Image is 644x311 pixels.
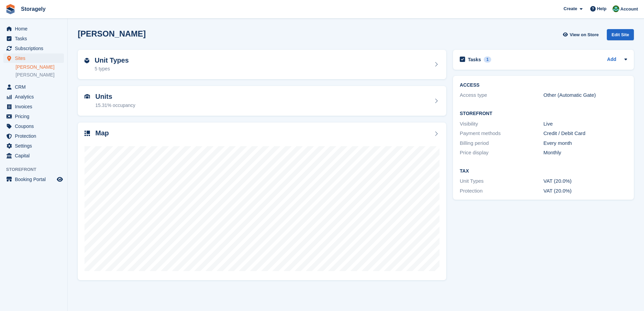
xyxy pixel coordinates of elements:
[607,29,634,40] div: Edit Site
[607,56,616,64] a: Add
[18,3,48,15] a: Storagely
[3,24,64,34] a: menu
[544,139,627,147] div: Every month
[15,102,55,111] span: Invoices
[15,92,55,102] span: Analytics
[15,82,55,92] span: CRM
[15,121,55,131] span: Coupons
[468,57,481,63] h2: Tasks
[56,175,64,183] a: Preview store
[15,53,55,63] span: Sites
[460,120,543,128] div: Visibility
[15,24,55,34] span: Home
[15,131,55,141] span: Protection
[5,4,16,14] img: stora-icon-8386f47178a22dfd0bd8f6a31ec36ba5ce8667c1dd55bd0f319d3a0aa187defe.svg
[3,102,64,111] a: menu
[607,29,634,43] a: Edit Site
[460,149,543,157] div: Price display
[562,29,601,40] a: View on Store
[570,31,599,38] span: View on Store
[78,50,446,80] a: Unit Types 5 types
[85,94,90,99] img: unit-icn-7be61d7bf1b0ce9d3e12c5938cc71ed9869f7b940bace4675aadf7bd6d80202e.svg
[95,93,135,101] h2: Units
[613,5,619,12] img: Notifications
[15,44,55,53] span: Subscriptions
[564,5,577,12] span: Create
[544,91,627,99] div: Other (Automatic Gate)
[95,129,109,137] h2: Map
[484,57,492,63] div: 1
[15,34,55,43] span: Tasks
[460,187,543,195] div: Protection
[544,120,627,128] div: Live
[95,102,135,109] div: 15.31% occupancy
[597,5,606,12] span: Help
[3,44,64,53] a: menu
[460,169,627,174] h2: Tax
[15,112,55,121] span: Pricing
[460,139,543,147] div: Billing period
[460,91,543,99] div: Access type
[3,151,64,160] a: menu
[95,57,129,64] h2: Unit Types
[460,83,627,88] h2: ACCESS
[544,187,627,195] div: VAT (20.0%)
[544,149,627,157] div: Monthly
[3,175,64,184] a: menu
[16,72,64,78] a: [PERSON_NAME]
[15,151,55,160] span: Capital
[3,121,64,131] a: menu
[15,141,55,151] span: Settings
[15,175,55,184] span: Booking Portal
[85,131,90,136] img: map-icn-33ee37083ee616e46c38cad1a60f524a97daa1e2b2c8c0bc3eb3415660979fc1.svg
[3,34,64,43] a: menu
[3,112,64,121] a: menu
[460,111,627,116] h2: Storefront
[3,131,64,141] a: menu
[460,130,543,137] div: Payment methods
[78,86,446,116] a: Units 15.31% occupancy
[6,166,67,173] span: Storefront
[16,64,64,70] a: [PERSON_NAME]
[78,29,146,38] h2: [PERSON_NAME]
[460,177,543,185] div: Unit Types
[544,177,627,185] div: VAT (20.0%)
[3,53,64,63] a: menu
[544,130,627,137] div: Credit / Debit Card
[3,82,64,92] a: menu
[85,58,89,63] img: unit-type-icn-2b2737a686de81e16bb02015468b77c625bbabd49415b5ef34ead5e3b44a266d.svg
[95,65,129,72] div: 5 types
[3,92,64,102] a: menu
[3,141,64,151] a: menu
[620,6,638,13] span: Account
[78,123,446,281] a: Map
